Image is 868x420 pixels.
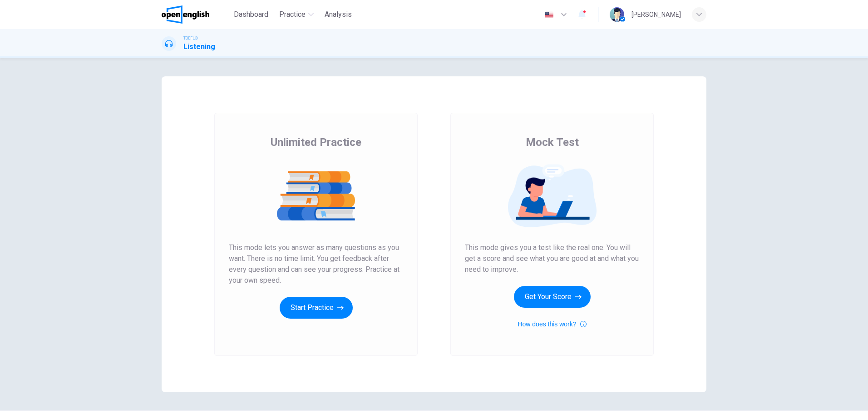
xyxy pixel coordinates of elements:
[543,11,555,18] img: en
[325,9,352,20] span: Analysis
[271,135,361,150] span: Unlimited Practice
[279,9,306,20] span: Practice
[276,6,317,23] button: Practice
[321,6,355,23] button: Analysis
[631,9,681,20] div: [PERSON_NAME]
[234,9,268,20] span: Dashboard
[514,286,591,308] button: Get Your Score
[526,135,579,150] span: Mock Test
[183,41,215,52] h1: Listening
[610,7,624,22] img: Profile picture
[465,242,639,275] span: This mode gives you a test like the real one. You will get a score and see what you are good at a...
[162,5,209,24] img: OpenEnglish logo
[280,297,353,319] button: Start Practice
[518,319,586,330] button: How does this work?
[183,35,198,41] span: TOEFL®
[162,5,230,24] a: OpenEnglish logo
[229,242,403,286] span: This mode lets you answer as many questions as you want. There is no time limit. You get feedback...
[230,6,272,23] button: Dashboard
